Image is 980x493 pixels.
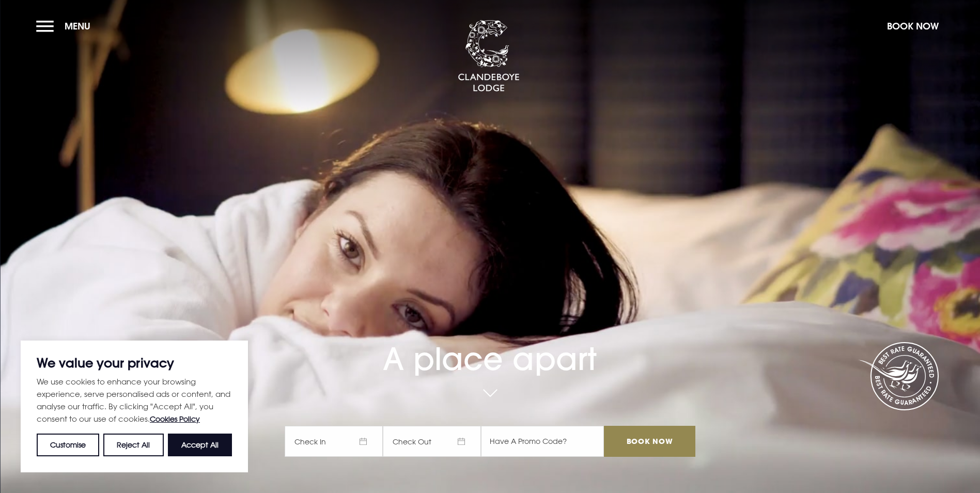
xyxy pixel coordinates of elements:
p: We value your privacy [37,357,232,369]
p: We use cookies to enhance your browsing experience, serve personalised ads or content, and analys... [37,375,232,425]
div: We value your privacy [21,341,248,472]
input: Have A Promo Code? [481,426,604,457]
span: Check Out [383,426,481,457]
span: Check In [285,426,383,457]
button: Accept All [168,434,232,456]
button: Menu [36,15,96,37]
input: Book Now [604,426,695,457]
button: Reject All [103,434,163,456]
h1: A place apart [285,311,695,377]
span: Menu [65,20,90,32]
button: Customise [37,434,99,456]
img: Clandeboye Lodge [458,20,520,93]
button: Book Now [882,15,944,37]
a: Cookies Policy [150,414,200,423]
